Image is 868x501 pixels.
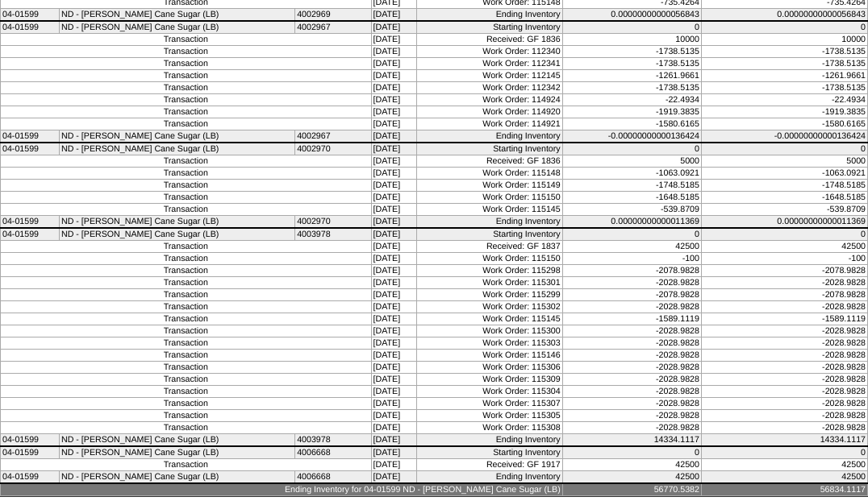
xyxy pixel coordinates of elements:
td: -1738.5135 [562,46,701,58]
td: [DATE] [371,301,416,313]
td: 42500 [562,471,701,484]
td: -1063.0921 [562,168,701,180]
td: -1738.5135 [701,46,867,58]
td: Transaction [1,241,372,253]
td: ND - [PERSON_NAME] Cane Sugar (LB) [59,216,294,229]
td: -1648.5185 [701,192,867,204]
td: Work Order: 115150 [416,192,562,204]
td: -1589.1119 [701,313,867,325]
td: [DATE] [371,46,416,58]
td: 0.00000000000056843 [701,9,867,22]
td: Ending Inventory [416,434,562,447]
td: [DATE] [371,192,416,204]
td: -1919.3835 [562,106,701,118]
td: Transaction [1,386,372,398]
td: 04-01599 [1,446,60,459]
td: -2028.9828 [701,362,867,374]
td: 4003978 [295,434,371,447]
td: Transaction [1,301,372,313]
td: Work Order: 114920 [416,106,562,118]
td: Work Order: 115304 [416,386,562,398]
td: Transaction [1,277,372,289]
td: Transaction [1,46,372,58]
td: [DATE] [371,313,416,325]
td: 0.00000000000056843 [562,9,701,22]
td: -2078.9828 [562,289,701,301]
td: Transaction [1,325,372,337]
td: 42500 [701,241,867,253]
td: -539.8709 [701,204,867,216]
td: 04-01599 [1,9,60,22]
td: [DATE] [371,180,416,192]
td: [DATE] [371,277,416,289]
td: -1738.5135 [701,82,867,94]
td: -2028.9828 [701,386,867,398]
td: Transaction [1,82,372,94]
td: -2078.9828 [701,289,867,301]
td: ND - [PERSON_NAME] Cane Sugar (LB) [59,21,294,34]
td: -2028.9828 [562,386,701,398]
td: ND - [PERSON_NAME] Cane Sugar (LB) [59,228,294,241]
td: Received: GF 1917 [416,459,562,471]
td: Transaction [1,410,372,422]
td: 42500 [562,241,701,253]
td: Transaction [1,350,372,362]
td: [DATE] [371,143,416,155]
td: 04-01599 [1,216,60,229]
td: Work Order: 115298 [416,265,562,277]
td: Transaction [1,459,372,471]
td: Starting Inventory [416,446,562,459]
td: Work Order: 115148 [416,168,562,180]
td: 56770.5382 [562,483,701,496]
td: -2028.9828 [562,277,701,289]
td: [DATE] [371,325,416,337]
td: ND - [PERSON_NAME] Cane Sugar (LB) [59,130,294,143]
td: -2028.9828 [701,374,867,386]
td: 5000 [701,155,867,168]
td: [DATE] [371,459,416,471]
td: -2028.9828 [701,410,867,422]
td: [DATE] [371,241,416,253]
td: Transaction [1,70,372,82]
td: Work Order: 112145 [416,70,562,82]
td: [DATE] [371,34,416,46]
td: ND - [PERSON_NAME] Cane Sugar (LB) [59,446,294,459]
td: -100 [562,253,701,265]
td: ND - [PERSON_NAME] Cane Sugar (LB) [59,434,294,447]
td: [DATE] [371,228,416,241]
td: 4002967 [295,130,371,143]
td: [DATE] [371,253,416,265]
td: Transaction [1,253,372,265]
td: Ending Inventory [416,216,562,229]
td: [DATE] [371,398,416,410]
td: -2028.9828 [701,337,867,350]
td: [DATE] [371,386,416,398]
td: [DATE] [371,168,416,180]
td: -2028.9828 [562,325,701,337]
td: -2028.9828 [701,325,867,337]
td: Starting Inventory [416,228,562,241]
td: 0 [562,446,701,459]
td: 04-01599 [1,21,60,34]
td: Transaction [1,289,372,301]
td: Ending Inventory [416,130,562,143]
td: Ending Inventory for 04-01599 ND - [PERSON_NAME] Cane Sugar (LB) [1,483,563,496]
td: Transaction [1,34,372,46]
td: -2028.9828 [562,301,701,313]
td: 4002969 [295,9,371,22]
td: [DATE] [371,21,416,34]
td: -539.8709 [562,204,701,216]
td: -2028.9828 [701,277,867,289]
td: 56834.1117 [701,483,867,496]
td: Starting Inventory [416,21,562,34]
td: 04-01599 [1,228,60,241]
td: 04-01599 [1,471,60,484]
td: 0 [701,228,867,241]
td: -1063.0921 [701,168,867,180]
td: Ending Inventory [416,471,562,484]
td: -2078.9828 [562,265,701,277]
td: Work Order: 114921 [416,118,562,130]
td: Received: GF 1837 [416,241,562,253]
td: -1738.5135 [701,58,867,70]
td: [DATE] [371,434,416,447]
